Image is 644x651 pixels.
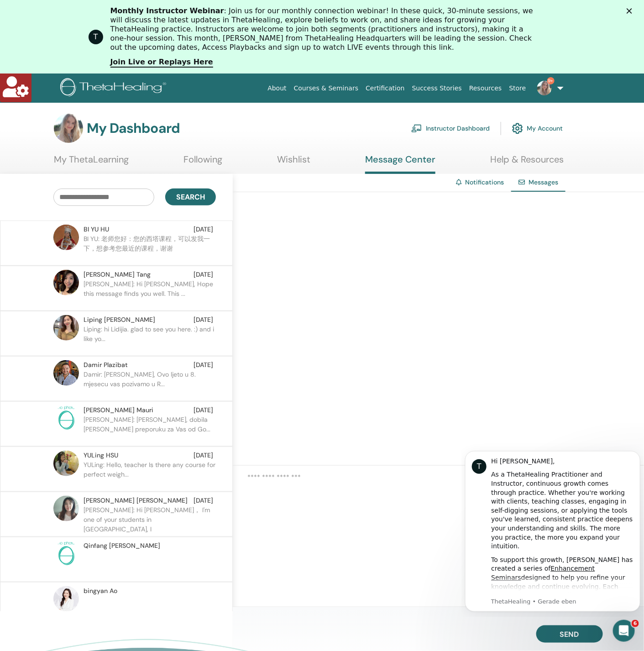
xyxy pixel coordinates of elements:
[165,189,216,205] button: Search
[110,6,541,52] div: : Join us for our monthly connection webinar! In these quick, 30-minute sessions, we will discuss...
[529,178,558,186] span: Messages
[194,360,213,370] span: [DATE]
[84,234,216,262] p: BI YU: 老师您好：您的西塔课程，可以发我一下，想参考您最近的课程，谢谢
[365,154,435,174] a: Message Center
[547,77,555,84] span: 9+
[84,325,216,352] p: Liping: hi Lidijia. glad to see you here. :) and i like yo...
[194,451,213,460] span: [DATE]
[84,370,216,397] p: Damir: [PERSON_NAME], Ovo ljeto u 8. mjesecu vas pozivamo u R...
[411,124,422,132] img: chalkboard-teacher.svg
[465,178,504,186] a: Notifications
[53,405,79,431] img: no-photo.png
[537,81,552,95] img: default.jpg
[53,451,79,476] img: default.jpg
[194,270,213,279] span: [DATE]
[183,154,222,172] a: Following
[110,58,213,68] a: Join Live or Replays Here
[632,620,639,627] span: 6
[53,225,79,250] img: default.jpg
[194,405,213,415] span: [DATE]
[84,415,216,442] p: [PERSON_NAME]: [PERSON_NAME], dobila [PERSON_NAME] preporuku za Vas od Go...
[536,625,603,643] button: Send
[411,118,490,138] a: Instructor Dashboard
[408,80,466,97] a: Success Stories
[53,586,79,612] img: default.jpg
[84,460,216,488] p: YULing: Hello, teacher Is there any course for perfect weigh...
[84,270,151,279] span: [PERSON_NAME] Tang
[560,630,579,639] span: Send
[84,405,153,415] span: [PERSON_NAME] Mauri
[53,496,79,521] img: default.jpg
[176,192,205,202] span: Search
[84,315,155,325] span: Liping [PERSON_NAME]
[290,80,362,97] a: Courses & Seminars
[84,541,160,551] span: Qinfang [PERSON_NAME]
[264,80,290,97] a: About
[30,113,172,203] div: To support this growth, [PERSON_NAME] has created a series of designed to help you refine your kn...
[53,270,79,295] img: default.png
[87,120,180,136] h3: My Dashboard
[53,360,79,386] img: default.jpg
[84,586,117,596] span: bingyan Ao
[627,8,636,14] div: Schließen
[54,114,83,143] img: default.jpg
[194,225,213,234] span: [DATE]
[110,6,224,15] b: Monthly Instructor Webinar
[84,496,188,505] span: [PERSON_NAME] [PERSON_NAME]
[277,154,310,172] a: Wishlist
[84,279,216,307] p: [PERSON_NAME]: Hi [PERSON_NAME], Hope this message finds you well. This ...
[506,80,530,97] a: Store
[362,80,408,97] a: Certification
[466,80,506,97] a: Resources
[53,315,79,341] img: default.jpg
[512,118,563,138] a: My Account
[84,225,109,234] span: BI YU HU
[613,620,635,642] iframe: Intercom live chat
[490,154,564,172] a: Help & Resources
[530,73,567,103] a: 9+
[194,496,213,505] span: [DATE]
[461,442,644,617] iframe: Intercom notifications Nachricht
[89,30,103,44] div: Profile image for ThetaHealing
[30,155,172,163] p: Message from ThetaHealing, sent Gerade eben
[54,154,129,172] a: My ThetaLearning
[84,505,216,533] p: [PERSON_NAME]: Hi [PERSON_NAME]， I'm one of your students in [GEOGRAPHIC_DATA], I [GEOGRAPHIC_DAT...
[512,121,523,136] img: cog.svg
[60,78,169,99] img: logo.png
[194,315,213,325] span: [DATE]
[53,541,79,567] img: no-photo.png
[84,451,118,460] span: YULing HSU
[84,360,128,370] span: Damir Plazibat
